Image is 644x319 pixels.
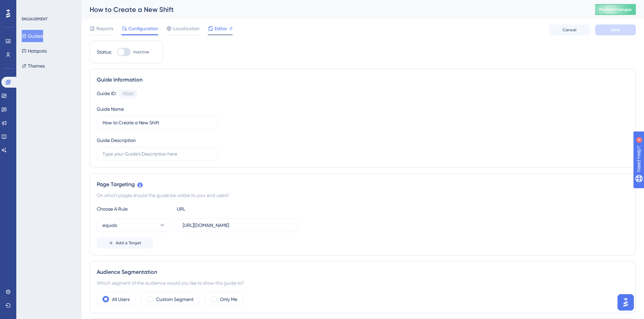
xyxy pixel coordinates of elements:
button: Themes [22,60,45,72]
div: Guide Name [97,105,124,113]
div: Status: [97,48,112,56]
span: Inactive [133,49,149,55]
span: equals [103,221,117,229]
span: Need Help? [16,2,42,10]
iframe: UserGuiding AI Assistant Launcher [615,292,636,313]
div: Guide ID: [97,89,116,98]
label: Only Me [220,295,237,303]
button: Guides [22,30,43,42]
span: Cancel [563,27,576,33]
span: Localization [173,24,200,33]
label: Custom Segment [156,295,194,303]
div: Guide Description [97,136,136,144]
button: Publish Changes [595,4,636,15]
div: 153282 [122,91,134,96]
span: Add a Target [116,240,141,246]
button: Hotspots [22,45,47,57]
span: Reports [96,24,113,33]
span: Editor [215,24,227,33]
input: Type your Guide’s Description here [103,150,212,158]
div: Choose A Rule [97,205,171,213]
span: Publish Changes [599,7,632,12]
div: 4 [47,3,49,9]
input: yourwebsite.com/path [183,221,292,229]
div: URL [177,205,252,213]
div: On which pages should the guide be visible to your end users? [97,191,629,199]
div: Audience Segmentation [97,268,629,276]
label: All Users [112,295,130,303]
div: How to Create a New Shift [90,5,578,14]
button: Cancel [549,24,590,35]
div: Guide Information [97,76,629,84]
input: Type your Guide’s Name here [103,119,212,126]
button: Save [595,24,636,35]
button: equals [97,218,171,232]
span: Configuration [128,24,158,33]
div: ENGAGEMENT [22,16,48,22]
div: Which segment of the audience would you like to show this guide to? [97,279,629,287]
button: Add a Target [97,237,153,248]
div: Page Targeting [97,180,629,189]
span: Save [611,27,620,33]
